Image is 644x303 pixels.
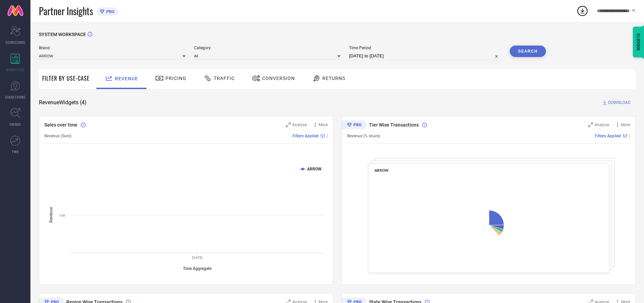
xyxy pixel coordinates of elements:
[5,94,26,100] span: SUGGESTIONS
[510,46,546,57] button: Search
[286,122,291,127] svg: Zoom
[595,122,609,127] span: Analyse
[608,99,630,106] span: DOWNLOAD
[5,40,25,45] span: SCORECARDS
[194,46,341,50] span: Category
[319,122,328,127] span: More
[115,76,138,81] span: Revenue
[292,122,307,127] span: Analyse
[59,214,66,217] text: 14K
[192,256,203,259] text: [DATE]
[595,134,621,138] span: Filters Applied
[214,76,235,81] span: Traffic
[349,46,501,50] span: Time Period
[629,134,630,138] span: |
[183,266,212,271] tspan: Time Aggregate
[327,134,328,138] span: |
[342,120,367,131] div: Premium
[621,122,630,127] span: More
[44,122,77,128] span: Sales over time
[9,122,21,127] span: TRENDS
[42,74,90,82] span: Filter By Use-Case
[588,122,593,127] svg: Zoom
[293,134,319,138] span: Filters Applied
[165,76,186,81] span: Pricing
[105,9,115,14] span: PRO
[347,134,380,138] span: Revenue (% share)
[349,52,501,60] input: Select time period
[6,67,25,72] span: WORKSPACE
[374,168,388,173] span: ARROW
[39,46,186,50] span: Brand
[49,207,53,223] tspan: Revenue
[307,167,322,171] text: ARROW
[44,134,71,138] span: Revenue (Sum)
[39,99,87,106] span: Revenue Widgets ( 4 )
[322,76,345,81] span: Returns
[369,122,419,128] span: Tier Wise Transactions
[262,76,295,81] span: Conversion
[576,5,589,17] div: Open download list
[39,32,86,37] span: SYSTEM WORKSPACE
[12,149,19,154] span: FWD
[39,4,93,18] span: Partner Insights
